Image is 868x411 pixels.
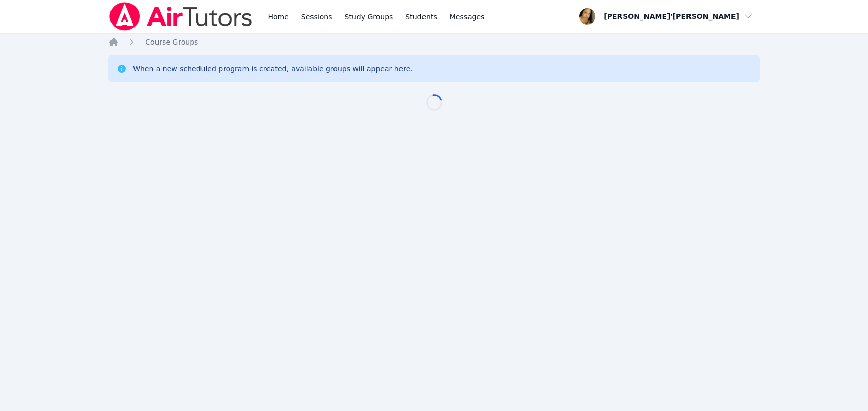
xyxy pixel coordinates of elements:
[108,2,253,31] img: Air Tutors
[145,37,198,47] a: Course Groups
[145,38,198,46] span: Course Groups
[133,64,413,74] div: When a new scheduled program is created, available groups will appear here.
[108,37,760,47] nav: Breadcrumb
[450,12,485,22] span: Messages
